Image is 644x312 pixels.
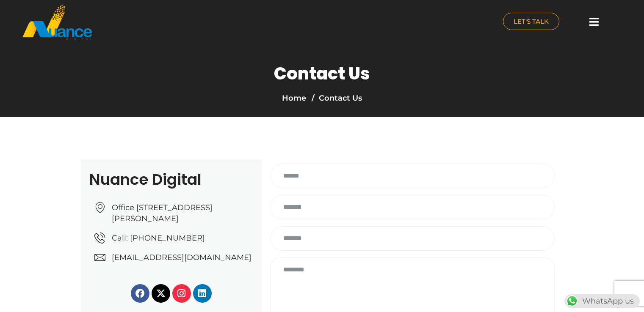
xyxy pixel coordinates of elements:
[110,252,252,263] span: [EMAIL_ADDRESS][DOMAIN_NAME]
[110,202,253,224] span: Office [STREET_ADDRESS][PERSON_NAME]
[89,172,253,187] h2: Nuance Digital
[310,92,362,104] li: Contact Us
[503,13,559,30] a: LET'S TALK
[282,93,306,103] a: Home
[110,233,205,244] span: Call: [PHONE_NUMBER]
[564,296,640,306] a: WhatsAppWhatsApp us
[514,18,549,25] span: LET'S TALK
[565,294,579,308] img: WhatsApp
[274,63,370,84] h1: Contact Us
[94,233,253,244] a: Call: [PHONE_NUMBER]
[22,4,318,41] a: nuance-qatar_logo
[94,202,253,224] a: Office [STREET_ADDRESS][PERSON_NAME]
[22,4,93,41] img: nuance-qatar_logo
[564,294,640,308] div: WhatsApp us
[94,252,253,263] a: [EMAIL_ADDRESS][DOMAIN_NAME]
